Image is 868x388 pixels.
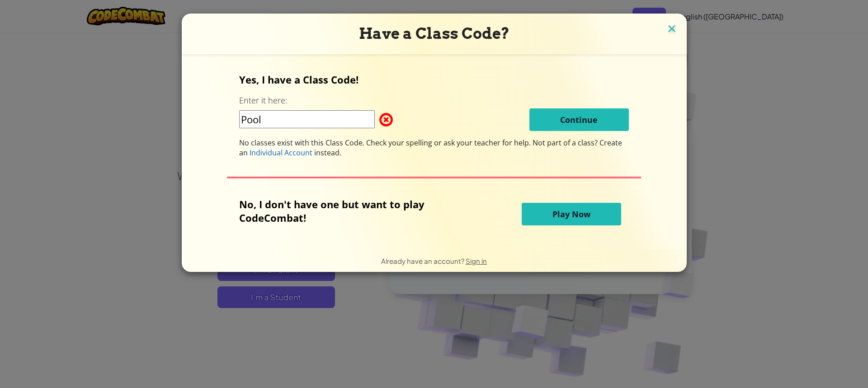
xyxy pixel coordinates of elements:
[239,73,629,86] p: Yes, I have a Class Code!
[666,23,678,36] img: close icon
[250,148,312,158] span: Individual Account
[522,203,621,225] button: Play Now
[312,148,341,158] span: instead.
[529,108,629,131] button: Continue
[466,257,487,265] a: Sign in
[239,138,622,158] span: Not part of a class? Create an
[239,138,533,148] span: No classes exist with this Class Code. Check your spelling or ask your teacher for help.
[359,24,509,42] span: Have a Class Code?
[381,257,466,265] span: Already have an account?
[552,209,590,220] span: Play Now
[239,197,469,224] p: No, I don't have one but want to play CodeCombat!
[239,95,287,106] label: Enter it here:
[560,114,598,125] span: Continue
